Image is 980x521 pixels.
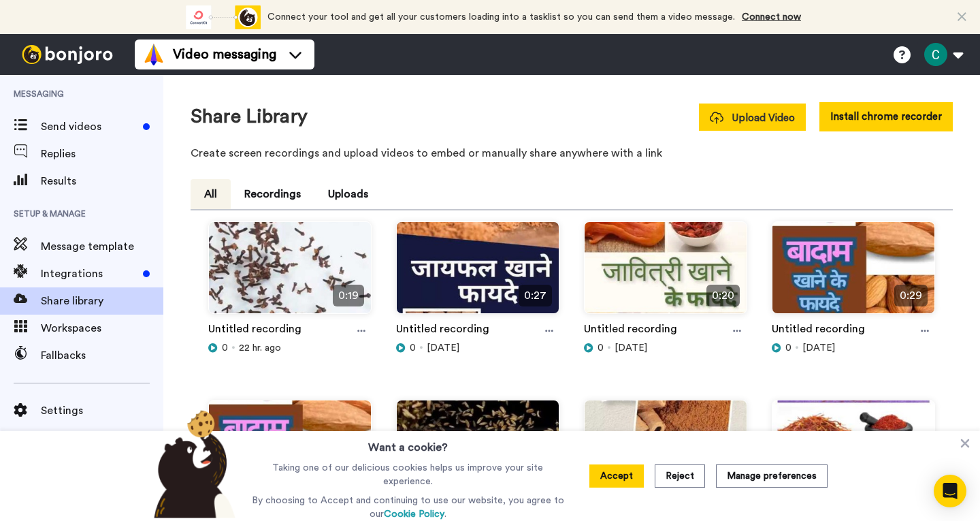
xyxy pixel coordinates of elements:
p: By choosing to Accept and continuing to use our website, you agree to our . [248,494,568,521]
span: Connect your tool and get all your customers loading into a tasklist so you can send them a video... [267,12,735,22]
button: Upload Video [699,104,806,131]
span: Results [41,173,163,189]
img: bear-with-cookie.png [142,409,242,518]
button: Manage preferences [716,464,828,488]
button: Uploads [314,179,382,209]
button: Reject [655,464,705,488]
img: a30f4256-99d5-4db0-b844-76b93e4e2154_thumbnail_source_1755235901.jpg [772,222,934,325]
span: 0:27 [519,285,552,306]
img: 8be774d3-974a-4878-8772-f59379cce944_thumbnail_source_1755235891.jpg [209,400,371,503]
img: a0ea14dc-bff0-443f-904a-4ab8e5548802_thumbnail_source_1754976439.jpg [772,400,934,503]
span: Workspaces [41,320,163,336]
span: 0 [785,341,791,355]
button: Recordings [231,179,314,209]
button: Install chrome recorder [819,102,953,131]
span: 0:19 [333,285,364,306]
h1: Share Library [191,106,308,127]
div: animation [186,5,261,29]
div: 22 hr. ago [208,341,372,355]
span: Replies [41,146,163,162]
span: Integrations [41,266,137,282]
span: 0 [410,341,416,355]
div: [DATE] [772,341,935,355]
span: Upload Video [710,111,795,125]
img: b785d6fe-5291-4cdf-8dca-00c1bdb32a46_thumbnail_source_1755498311.jpg [209,222,371,325]
span: Send videos [41,119,137,135]
img: 2516d301-bc90-4411-a95d-de192ff4f48e_thumbnail_source_1755148764.jpg [397,400,559,503]
p: Taking one of our delicious cookies helps us improve your site experience. [248,461,568,488]
img: 68c4e379-534d-4ad6-9c6f-293445bf44ee_thumbnail_source_1755061358.jpg [585,400,747,503]
span: 0 [222,341,228,355]
div: Open Intercom Messenger [934,475,966,507]
a: Cookie Policy [384,509,444,519]
button: All [191,179,231,209]
a: Connect now [742,12,801,22]
div: [DATE] [584,341,747,355]
span: Share library [41,293,163,309]
h3: Want a cookie? [368,431,448,456]
span: 0:29 [894,285,928,306]
span: 0:20 [706,285,740,306]
button: Accept [589,464,644,488]
span: Fallbacks [41,347,163,364]
a: Untitled recording [208,321,301,341]
div: [DATE] [396,341,559,355]
p: Create screen recordings and upload videos to embed or manually share anywhere with a link [191,145,953,161]
a: Untitled recording [584,321,677,341]
span: 0 [598,341,604,355]
span: Settings [41,402,163,419]
span: Video messaging [173,45,276,64]
img: cadf25fc-faad-4443-a14c-90ae50568ca4_thumbnail_source_1755321770.jpg [585,222,747,325]
img: vm-color.svg [143,44,165,65]
span: Message template [41,238,163,255]
a: Untitled recording [772,321,865,341]
a: Untitled recording [396,321,489,341]
img: d81a0065-9017-4e58-83d5-6a957cc8bdef_thumbnail_source_1755407806.jpg [397,222,559,325]
img: bj-logo-header-white.svg [16,45,118,64]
